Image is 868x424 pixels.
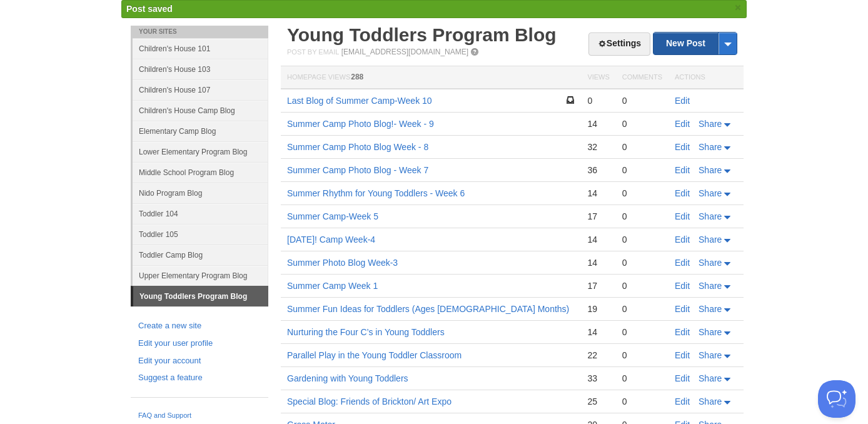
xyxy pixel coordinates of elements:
[138,337,261,350] a: Edit your user profile
[622,118,662,129] div: 0
[669,66,744,89] th: Actions
[133,224,268,245] a: Toddler 105
[675,373,690,383] a: Edit
[138,320,261,333] a: Create a new site
[133,121,268,141] a: Elementary Camp Blog
[587,350,609,361] div: 22
[675,142,690,152] a: Edit
[699,304,722,314] span: Share
[287,211,378,221] a: Summer Camp-Week 5
[622,234,662,245] div: 0
[622,95,662,106] div: 0
[622,141,662,153] div: 0
[287,373,408,383] a: Gardening with Young Toddlers
[699,211,722,221] span: Share
[675,165,690,175] a: Edit
[622,280,662,291] div: 0
[131,26,268,38] li: Your Sites
[126,4,173,14] span: Post saved
[622,188,662,199] div: 0
[133,265,268,286] a: Upper Elementary Program Blog
[587,211,609,222] div: 17
[133,59,268,79] a: Children's House 103
[133,100,268,121] a: Children's House Camp Blog
[287,48,339,56] span: Post by Email
[587,95,609,106] div: 0
[675,96,690,106] a: Edit
[699,327,722,337] span: Share
[287,258,398,268] a: Summer Photo Blog Week-3
[287,188,465,198] a: Summer Rhythm for Young Toddlers - Week 6
[622,211,662,222] div: 0
[133,162,268,183] a: Middle School Program Blog
[699,373,722,383] span: Share
[587,326,609,338] div: 14
[281,66,581,89] th: Homepage Views
[287,396,452,406] a: Special Blog: Friends of Brickton/ Art Expo
[675,304,690,314] a: Edit
[675,396,690,406] a: Edit
[699,281,722,291] span: Share
[699,350,722,360] span: Share
[675,327,690,337] a: Edit
[588,33,650,56] a: Settings
[133,286,268,306] a: Young Toddlers Program Blog
[287,24,557,45] a: Young Toddlers Program Blog
[587,396,609,407] div: 25
[587,141,609,153] div: 32
[818,380,855,418] iframe: Help Scout Beacon - Open
[341,48,468,56] a: [EMAIL_ADDRESS][DOMAIN_NAME]
[133,79,268,100] a: Children's House 107
[138,410,261,421] a: FAQ and Support
[287,142,428,152] a: Summer Camp Photo Blog Week - 8
[587,188,609,199] div: 14
[287,327,445,337] a: Nurturing the Four C’s in Young Toddlers
[587,234,609,245] div: 14
[287,304,569,314] a: Summer Fun Ideas for Toddlers (Ages [DEMOGRAPHIC_DATA] Months)
[675,188,690,198] a: Edit
[587,373,609,384] div: 33
[622,396,662,407] div: 0
[654,33,737,54] a: New Post
[587,280,609,291] div: 17
[587,257,609,268] div: 14
[699,188,722,198] span: Share
[675,211,690,221] a: Edit
[587,118,609,129] div: 14
[587,164,609,176] div: 36
[287,350,462,360] a: Parallel Play in the Young Toddler Classroom
[587,303,609,315] div: 19
[351,73,363,81] span: 288
[699,119,722,129] span: Share
[622,326,662,338] div: 0
[699,258,722,268] span: Share
[287,119,434,129] a: Summer Camp Photo Blog!- Week - 9
[699,142,722,152] span: Share
[675,119,690,129] a: Edit
[133,141,268,162] a: Lower Elementary Program Blog
[699,235,722,245] span: Share
[622,303,662,315] div: 0
[287,96,432,106] a: Last Blog of Summer Camp-Week 10
[699,165,722,175] span: Share
[675,235,690,245] a: Edit
[287,165,428,175] a: Summer Camp Photo Blog - Week 7
[133,245,268,265] a: Toddler Camp Blog
[287,235,375,245] a: [DATE]! Camp Week-4
[675,281,690,291] a: Edit
[133,203,268,224] a: Toddler 104
[616,66,669,89] th: Comments
[622,164,662,176] div: 0
[622,257,662,268] div: 0
[699,396,722,406] span: Share
[622,350,662,361] div: 0
[133,38,268,59] a: Children's House 101
[675,258,690,268] a: Edit
[581,66,615,89] th: Views
[138,371,261,385] a: Suggest a feature
[622,373,662,384] div: 0
[133,183,268,203] a: Nido Program Blog
[675,350,690,360] a: Edit
[287,281,378,291] a: Summer Camp Week 1
[138,355,261,368] a: Edit your account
